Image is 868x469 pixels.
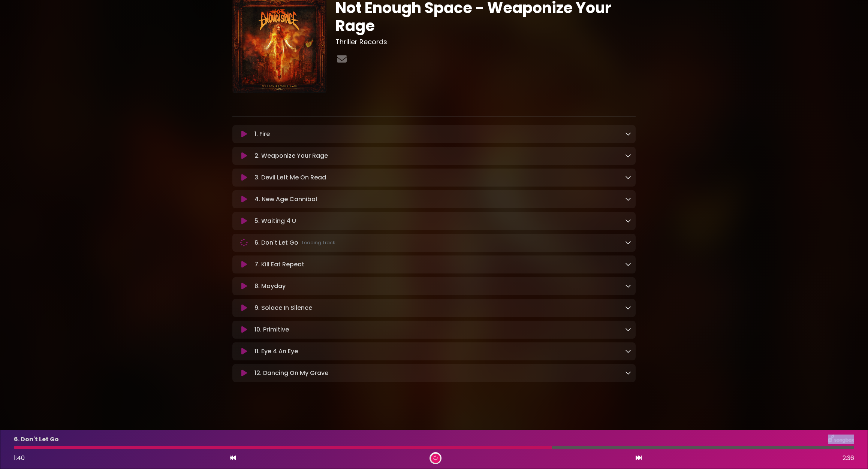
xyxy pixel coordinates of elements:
p: 11. Eye 4 An Eye [254,347,298,356]
p: 3. Devil Left Me On Read [254,173,326,182]
p: 8. Mayday [254,282,286,291]
span: Loading Track... [302,239,338,246]
p: 10. Primitive [254,325,289,334]
p: 9. Solace In Silence [254,303,312,312]
p: 4. New Age Cannibal [254,195,317,204]
p: 2. Weaponize Your Rage [254,151,328,160]
p: 5. Waiting 4 U [254,217,296,226]
p: 7. Kill Eat Repeat [254,260,304,269]
p: 6. Don't Let Go [254,238,338,247]
h3: Thriller Records [335,38,636,46]
p: 1. Fire [254,130,270,139]
p: 12. Dancing On My Grave [254,369,328,378]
